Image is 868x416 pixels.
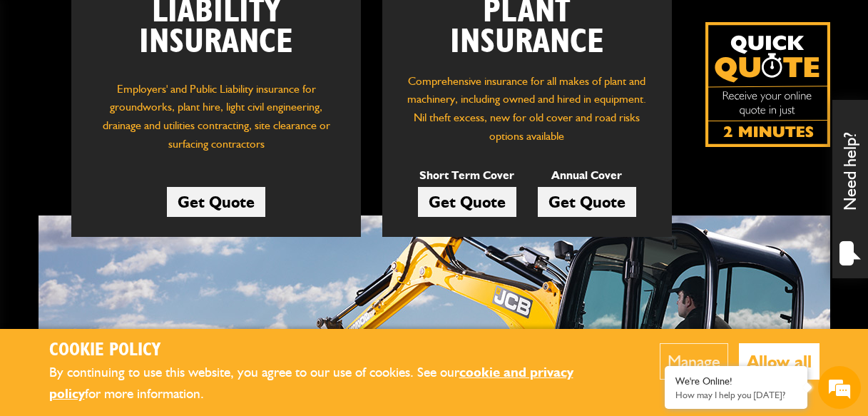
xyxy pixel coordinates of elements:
a: Get your insurance quote isn just 2-minutes [705,22,830,147]
p: Employers' and Public Liability insurance for groundworks, plant hire, light civil engineering, d... [93,80,339,161]
a: Get Quote [418,187,516,217]
a: Get Quote [538,187,636,217]
p: Comprehensive insurance for all makes of plant and machinery, including owned and hired in equipm... [404,72,650,145]
p: How may I help you today? [675,390,797,400]
p: By continuing to use this website, you agree to our use of cookies. See our for more information. [49,362,616,405]
a: Get Quote [167,187,265,217]
div: We're Online! [675,375,797,387]
h2: Cookie Policy [49,340,616,362]
div: Need help? [832,100,868,278]
a: cookie and privacy policy [49,364,573,402]
p: Short Term Cover [418,166,516,185]
button: Allow all [739,343,820,380]
img: Quick Quote [705,22,830,147]
p: Annual Cover [538,166,636,185]
button: Manage [660,343,728,380]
